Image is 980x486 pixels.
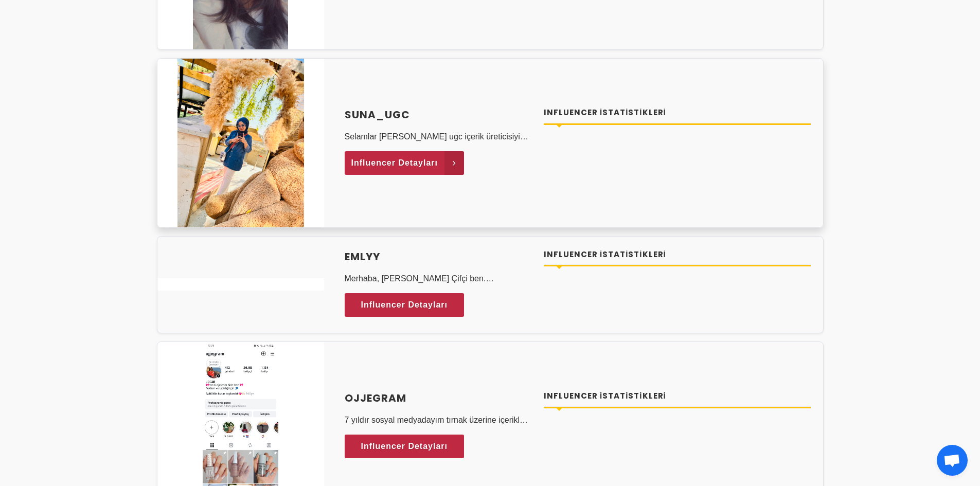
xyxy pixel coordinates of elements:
p: Merhaba, [PERSON_NAME] Çifçi ben. [PERSON_NAME], bir kız çocuk bir de erkek kedi annesiyim. Sizle... [345,273,532,285]
a: suna_ugc [345,107,532,122]
a: Influencer Detayları [345,151,465,175]
p: Selamlar [PERSON_NAME] ugc içerik üreticisiyim markalar eğlenceli dikkat çekici şekilde takipçile... [345,131,532,143]
a: Ojjegram [345,390,532,406]
h4: Influencer İstatistikleri [544,249,811,261]
span: Influencer Detayları [351,155,438,171]
span: Influencer Detayları [361,439,448,454]
a: Influencer Detayları [345,435,465,458]
a: Emlyy [345,249,532,264]
h4: Influencer İstatistikleri [544,390,811,402]
div: Açık sohbet [937,445,968,476]
p: 7 yıldır sosyal medyadayım tırnak üzerine içerikler üretiyorum ama farklı alanlara da yönelmeye b... [345,414,532,426]
h4: Influencer İstatistikleri [544,107,811,119]
span: Influencer Detayları [361,297,448,313]
a: Influencer Detayları [345,293,465,317]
